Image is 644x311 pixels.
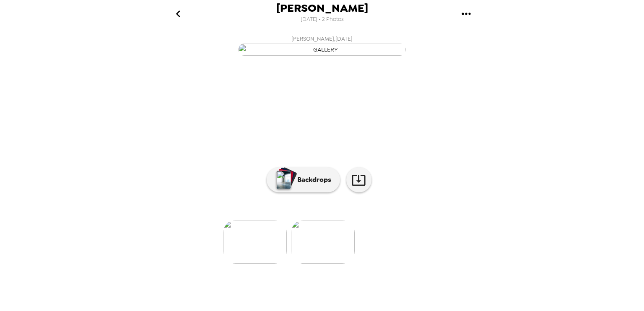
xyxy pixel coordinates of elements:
[293,175,331,185] p: Backdrops
[154,31,490,58] button: [PERSON_NAME],[DATE]
[238,44,406,56] img: gallery
[301,14,344,25] span: [DATE] • 2 Photos
[267,167,340,192] button: Backdrops
[291,220,355,264] img: gallery
[223,220,287,264] img: gallery
[276,3,368,14] span: [PERSON_NAME]
[291,34,353,44] span: [PERSON_NAME] , [DATE]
